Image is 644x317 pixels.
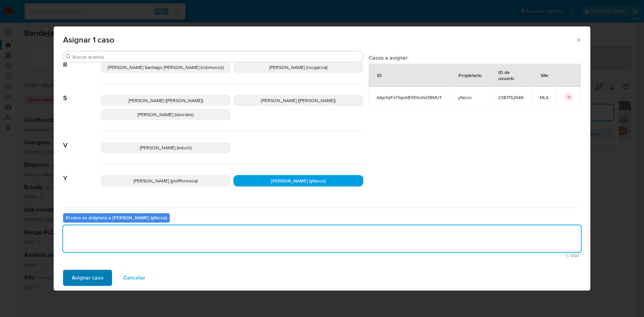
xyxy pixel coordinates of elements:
div: [PERSON_NAME] (yfacco) [233,175,364,186]
span: Cancelar [123,270,145,285]
button: Cancelar [115,270,154,286]
div: ID [369,67,390,83]
span: [PERSON_NAME] (rocgarcia) [269,64,327,71]
span: [PERSON_NAME] ([PERSON_NAME]) [261,97,335,104]
span: Y [63,164,101,182]
span: S [63,84,101,102]
div: [PERSON_NAME] (ylofffonseca) [101,175,231,186]
button: icon-button [565,93,573,101]
span: V [63,131,101,149]
button: Asignar caso [63,270,112,286]
div: [PERSON_NAME] Santiago [PERSON_NAME] (robmunoz) [101,62,231,73]
b: El caso se asignará a [PERSON_NAME] (yfacco) [66,214,167,221]
span: [PERSON_NAME] ([PERSON_NAME]) [128,97,203,104]
h3: Casos a asignar: [369,54,581,61]
button: Cerrar ventana [575,36,581,43]
button: Buscar [66,54,71,59]
div: [PERSON_NAME] ([PERSON_NAME]) [101,95,231,106]
div: assign-modal [54,26,590,291]
span: Asignar caso [72,270,103,285]
div: [PERSON_NAME] (vduch) [101,142,231,153]
div: [PERSON_NAME] ([PERSON_NAME]) [233,95,364,106]
span: [PERSON_NAME] (vduch) [140,144,192,151]
span: 2387152646 [498,94,524,100]
input: Buscar analista [72,54,361,60]
span: MLA [540,94,549,100]
div: Propietario [450,67,490,83]
span: [PERSON_NAME] (ylofffonseca) [133,177,198,184]
span: Asignar 1 caso [63,36,575,44]
div: [PERSON_NAME] (sbordes) [101,109,231,120]
div: [PERSON_NAME] (rocgarcia) [233,62,364,73]
div: Site [533,67,556,83]
span: Máximo 500 caracteres [65,253,579,258]
span: [PERSON_NAME] (yfacco) [271,177,326,184]
span: [PERSON_NAME] (sbordes) [138,111,194,118]
span: yfacco [458,94,482,100]
span: dAp3qFx1TqeABXE0ofeDBMUT [377,94,442,100]
div: ID de usuario [490,64,531,86]
span: [PERSON_NAME] Santiago [PERSON_NAME] (robmunoz) [108,64,224,71]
